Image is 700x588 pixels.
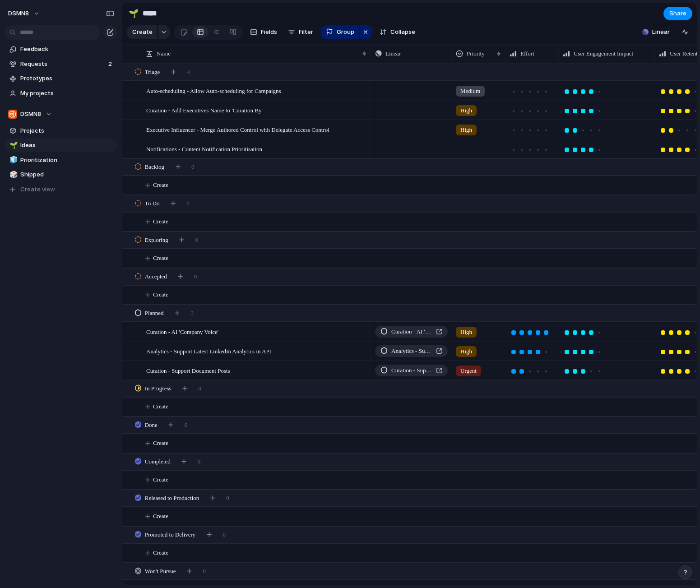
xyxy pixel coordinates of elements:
span: Auto-scheduling - Allow Auto-scheduling for Campaigns [146,85,281,96]
span: Curation - Support Document Posts [146,365,230,375]
span: Linear [385,49,401,58]
span: 0 [199,384,202,393]
span: 0 [194,272,197,281]
span: DSMN8 [8,9,29,18]
span: High [460,328,472,337]
span: To Do [145,199,160,208]
span: Create [153,475,168,484]
span: Create [153,402,168,411]
span: Prototypes [20,74,114,83]
span: Analytics - Support Latest LinkedIn Analytics in API [391,347,432,356]
span: 0 [186,199,190,208]
span: 0 [223,530,226,539]
span: Create [132,28,153,37]
span: Create [153,181,168,190]
span: Done [145,421,158,430]
a: Curation - Support Document Posts [375,365,448,376]
div: 🌱 [9,140,16,151]
span: Name [157,49,171,58]
span: Released to Production [145,494,199,503]
span: High [460,106,472,115]
span: Analytics - Support Latest LinkedIn Analytics in API [146,346,271,356]
span: Curation - AI 'Company Voice' [146,326,218,337]
button: Filter [284,25,317,39]
span: Ideas [20,141,114,150]
span: 0 [191,162,195,171]
span: 3 [191,309,194,318]
span: My projects [20,89,114,98]
div: 🌱 [129,7,139,19]
span: 0 [203,567,206,576]
button: 🌱 [126,6,141,21]
span: Urgent [460,366,477,375]
span: Promoted to Delivery [145,530,196,539]
span: Backlog [145,162,164,171]
div: 🧊 [9,155,16,165]
span: Exploring [145,236,168,245]
span: Triage [145,68,160,77]
span: Notifications - Content Notification Prioritisation [146,144,262,154]
a: Feedback [5,42,117,56]
span: Curation - AI 'Company Voice' [391,327,432,336]
a: Projects [5,124,117,138]
span: Create view [20,185,55,194]
span: Effort [520,49,534,58]
span: User Engagement Impact [574,49,633,58]
span: Executive Influencer - Merge Authored Control with Delegate Access Control [146,124,329,134]
span: Projects [20,126,114,135]
span: High [460,125,472,134]
span: Create [153,290,168,299]
span: Create [153,217,168,226]
span: Planned [145,309,164,318]
div: 🎲 [9,170,16,180]
button: 🎲 [8,170,17,179]
span: Feedback [20,45,114,54]
span: Completed [145,457,171,466]
a: Prototypes [5,72,117,85]
button: Fields [246,25,281,39]
span: 2 [108,60,114,69]
span: 0 [195,236,199,245]
span: Requests [20,60,106,69]
span: Prioritization [20,156,114,165]
a: 🧊Prioritization [5,153,117,167]
span: High [460,347,472,356]
span: DSMN8 [20,110,41,119]
button: Create [127,25,157,39]
span: Priority [467,49,485,58]
a: Curation - AI 'Company Voice' [375,326,448,338]
span: Won't Pursue [145,567,176,576]
span: Group [337,28,354,37]
button: DSMN8 [5,107,117,121]
span: Linear [652,28,670,37]
button: Share [663,7,692,20]
span: Create [153,439,168,448]
span: Collapse [390,28,415,37]
span: Accepted [145,272,167,281]
a: Analytics - Support Latest LinkedIn Analytics in API [375,345,448,357]
span: Create [153,512,168,521]
button: Linear [639,25,673,39]
span: Fields [261,28,277,37]
span: Medium [460,87,480,96]
button: Create view [5,183,117,196]
button: DSMN8 [4,6,45,21]
span: 0 [226,494,229,503]
span: In Progress [145,384,172,393]
button: Group [320,25,359,39]
button: 🧊 [8,156,17,165]
span: Curation - Add Executives Name to 'Curation By' [146,105,263,115]
span: 0 [185,421,188,430]
span: Share [669,9,686,18]
span: Create [153,254,168,263]
a: 🌱Ideas [5,139,117,152]
button: 🌱 [8,141,17,150]
div: 🎲Shipped [5,168,117,181]
span: Curation - Support Document Posts [391,366,432,375]
span: Filter [299,28,313,37]
span: Create [153,548,168,557]
a: Requests2 [5,57,117,71]
span: 0 [198,457,201,466]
